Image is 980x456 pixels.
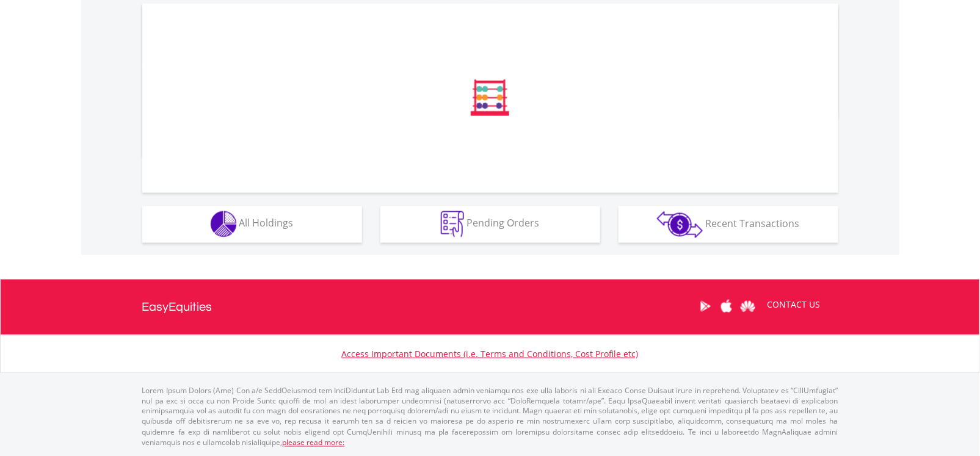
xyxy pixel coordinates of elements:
[716,288,738,325] a: Apple
[283,438,345,448] a: please read more:
[342,348,639,360] a: Access Important Documents (i.e. Terms and Conditions, Cost Profile etc)
[695,288,716,325] a: Google Play
[619,206,838,243] button: Recent Transactions
[441,211,464,237] img: pending_instructions-wht.png
[466,217,539,230] span: Pending Orders
[380,206,600,243] button: Pending Orders
[759,288,829,322] a: CONTACT US
[211,211,237,237] img: holdings-wht.png
[705,217,799,230] span: Recent Transactions
[657,211,703,238] img: transactions-zar-wht.png
[142,280,212,335] a: EasyEquities
[142,385,838,448] p: Lorem Ipsum Dolors (Ame) Con a/e SeddOeiusmod tem InciDiduntut Lab Etd mag aliquaen admin veniamq...
[142,206,362,243] button: All Holdings
[239,217,294,230] span: All Holdings
[738,288,759,325] a: Huawei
